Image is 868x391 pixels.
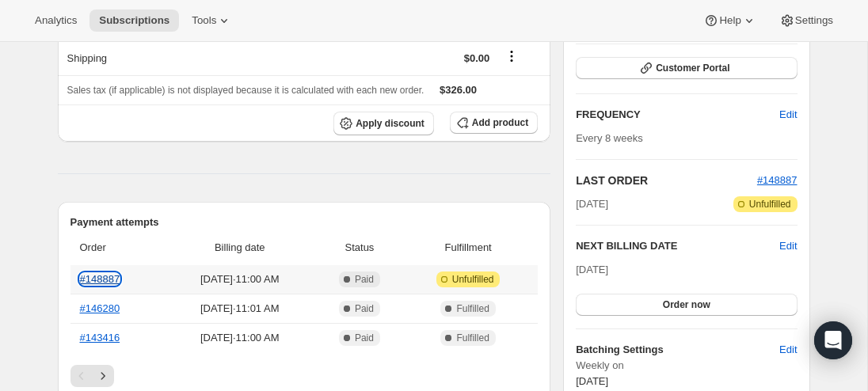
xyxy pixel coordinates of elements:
[450,112,538,134] button: Add product
[355,332,374,344] span: Paid
[576,132,643,144] span: Every 8 weeks
[499,47,524,65] button: Shipping actions
[80,302,120,314] a: #146280
[355,273,374,286] span: Paid
[770,102,806,127] button: Edit
[356,117,424,130] span: Apply discount
[169,240,311,256] span: Billing date
[749,198,791,211] span: Unfulfilled
[656,62,729,74] span: Customer Portal
[452,273,494,286] span: Unfulfilled
[35,14,77,27] span: Analytics
[456,332,489,344] span: Fulfilled
[795,14,833,27] span: Settings
[80,332,120,344] a: #143416
[770,337,806,363] button: Edit
[99,14,169,27] span: Subscriptions
[694,9,766,32] button: Help
[70,365,539,387] nav: Pagination
[321,240,398,256] span: Status
[779,238,797,254] button: Edit
[182,9,242,32] button: Tools
[472,116,528,129] span: Add product
[169,330,311,346] span: [DATE] · 11:00 AM
[355,302,374,315] span: Paid
[576,57,797,79] button: Customer Portal
[456,302,489,315] span: Fulfilled
[70,214,539,230] h2: Payment attempts
[779,342,797,358] span: Edit
[757,173,798,188] button: #148887
[92,365,114,387] button: Next
[719,14,740,27] span: Help
[770,9,843,32] button: Settings
[663,298,710,311] span: Order now
[576,294,797,316] button: Order now
[779,107,797,123] span: Edit
[67,85,424,96] span: Sales tax (if applicable) is not displayed because it is calculated with each new order.
[576,264,608,275] span: [DATE]
[89,9,179,32] button: Subscriptions
[757,174,798,186] a: #148887
[576,375,608,387] span: [DATE]
[576,358,797,374] span: Weekly on
[192,14,216,27] span: Tools
[814,321,852,359] div: Open Intercom Messenger
[440,84,477,96] span: $326.00
[80,273,120,285] a: #148887
[576,196,608,212] span: [DATE]
[169,271,311,287] span: [DATE] · 11:00 AM
[169,301,311,317] span: [DATE] · 11:01 AM
[70,230,164,265] th: Order
[58,40,257,75] th: Shipping
[408,240,528,256] span: Fulfillment
[333,112,434,135] button: Apply discount
[576,107,779,123] h2: FREQUENCY
[25,9,86,32] button: Analytics
[576,173,757,188] h2: LAST ORDER
[576,238,779,254] h2: NEXT BILLING DATE
[576,342,779,358] h6: Batching Settings
[464,52,490,64] span: $0.00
